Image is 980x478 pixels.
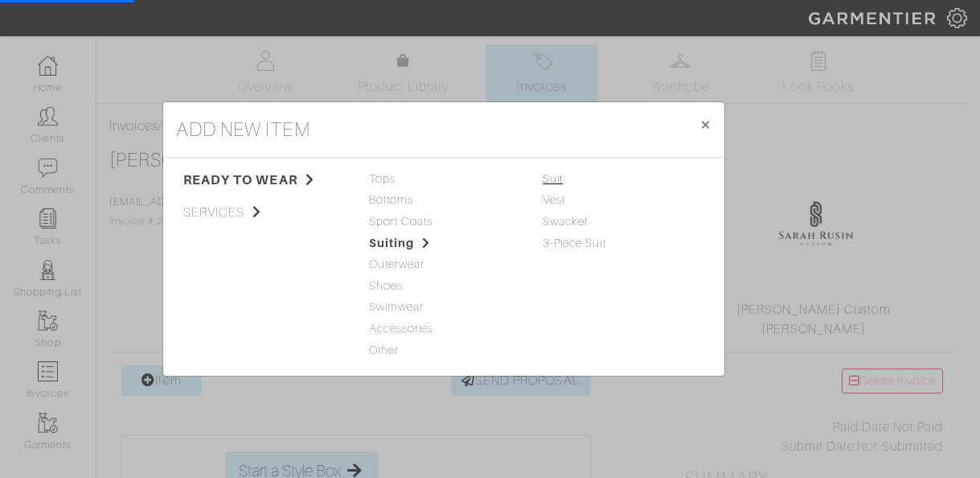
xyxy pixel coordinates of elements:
[543,193,565,206] a: Vest
[369,299,519,316] span: Swimwear
[369,256,519,274] span: Outerwear
[699,113,711,135] span: ×
[183,171,345,190] span: ready to wear
[543,172,563,185] a: Suit
[176,115,310,144] h4: add new item
[369,320,519,338] span: Accessories
[369,235,519,253] span: Suiting
[369,171,519,188] span: Tops
[369,192,519,209] span: Bottoms
[369,213,519,231] span: Sport Coats
[369,342,519,360] span: Other
[183,203,345,222] span: services
[543,237,606,249] a: 3-Piece Suit
[369,278,519,295] span: Shoes
[543,215,588,228] a: Swacket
